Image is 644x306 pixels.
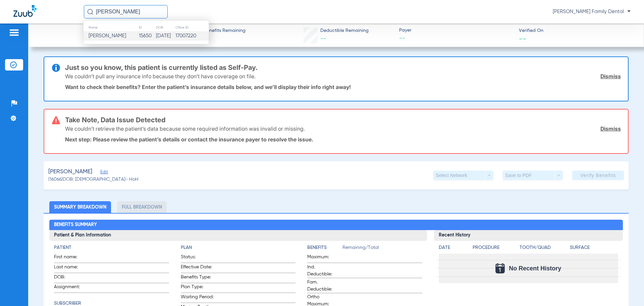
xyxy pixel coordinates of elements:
input: Search for patients [84,5,168,18]
h3: Take Note, Data Issue Detected [65,117,621,123]
span: DOB: [54,274,87,283]
img: hamburger-icon [9,29,19,37]
h4: Benefits [307,244,342,251]
app-breakdown-title: Tooth/Quad [520,244,568,254]
span: Remaining/Total [342,244,422,254]
span: Maximum: [307,254,340,263]
p: We couldn’t pull any insurance info because they don’t have coverage on file. [65,73,256,80]
h2: Benefits Summary [49,220,623,230]
img: Calendar [495,263,505,273]
span: Plan Type: [181,283,214,293]
a: Dismiss [600,73,621,80]
td: 17007220 [175,31,209,41]
img: Zuub Logo [13,5,37,17]
app-breakdown-title: Benefits [307,244,342,254]
img: Search Icon [87,9,93,15]
span: Deductible Remaining [320,27,369,34]
p: We couldn’t retrieve the patient’s data because some required information was invalid or missing. [65,125,305,132]
span: -- [320,36,326,42]
h4: Patient [54,244,169,251]
iframe: Chat Widget [610,274,644,306]
img: error-icon [52,116,60,124]
span: Assignment: [54,283,87,293]
h3: Patient & Plan Information [49,230,427,241]
span: Edit [100,170,106,176]
h3: Just so you know, this patient is currently listed as Self-Pay. [65,64,621,71]
span: Status: [181,254,214,263]
h4: Tooth/Quad [520,244,568,251]
h3: Recent History [434,230,623,241]
span: Benefits Remaining [204,27,246,34]
app-breakdown-title: Date [439,244,467,254]
h4: Plan [181,244,296,251]
span: -- [519,35,526,42]
img: info-icon [52,64,60,72]
h4: Procedure [473,244,517,251]
span: Last name: [54,264,87,273]
a: Dismiss [600,125,621,132]
span: First name: [54,254,87,263]
p: Next step: Please review the patient’s details or contact the insurance payer to resolve the issue. [65,136,621,143]
app-breakdown-title: Surface [570,244,618,254]
td: 15650 [139,31,156,41]
span: Waiting Period: [181,294,214,303]
span: Fam. Deductible: [307,279,340,293]
span: Verified On [519,27,633,34]
span: No Recent History [509,265,561,272]
app-breakdown-title: Procedure [473,244,517,254]
th: ID [139,24,156,31]
th: Name [84,24,139,31]
li: Full Breakdown [117,201,167,213]
td: [DATE] [156,31,175,41]
span: -- [399,34,513,43]
p: Want to check their benefits? Enter the patient’s insurance details below, and we’ll display thei... [65,84,621,90]
th: DOB [156,24,175,31]
span: [PERSON_NAME] Family Dental [553,8,631,15]
span: [PERSON_NAME] [89,33,126,38]
span: [PERSON_NAME] [48,168,92,176]
span: Effective Date: [181,264,214,273]
h4: Date [439,244,467,251]
span: Benefits Type: [181,274,214,283]
span: (16066) DOB: [DEMOGRAPHIC_DATA] - HoH [48,176,139,183]
span: Payer [399,27,513,34]
th: Office ID [175,24,209,31]
li: Summary Breakdown [49,201,111,213]
h4: Surface [570,244,618,251]
span: Ind. Deductible: [307,264,340,278]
